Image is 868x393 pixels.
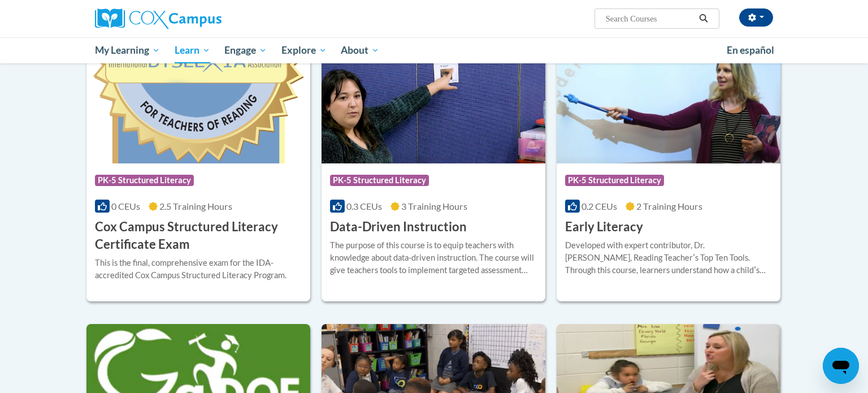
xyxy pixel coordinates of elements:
[224,44,267,57] span: Engage
[322,48,545,163] img: Course Logo
[175,44,210,57] span: Learn
[95,8,222,29] img: Cox Campus
[95,218,302,253] h3: Cox Campus Structured Literacy Certificate Exam
[95,257,302,282] div: This is the final, comprehensive exam for the IDA-accredited Cox Campus Structured Literacy Program.
[95,8,310,29] a: Cox Campus
[557,48,780,163] img: Course Logo
[95,175,194,186] span: PK-5 Structured Literacy
[695,12,712,25] button: Search
[322,48,545,301] a: Course LogoPK-5 Structured Literacy0.3 CEUs3 Training Hours Data-Driven InstructionThe purpose of...
[401,201,467,211] span: 3 Training Hours
[274,37,334,63] a: Explore
[346,201,382,211] span: 0.3 CEUs
[111,201,140,211] span: 0 CEUs
[86,48,310,163] img: Course Logo
[281,44,327,57] span: Explore
[330,218,467,236] h3: Data-Driven Instruction
[95,44,160,57] span: My Learning
[636,201,702,211] span: 2 Training Hours
[565,239,772,277] div: Developed with expert contributor, Dr. [PERSON_NAME], Reading Teacherʹs Top Ten Tools. Through th...
[88,37,167,63] a: My Learning
[727,44,774,56] span: En español
[159,201,232,211] span: 2.5 Training Hours
[565,218,643,236] h3: Early Literacy
[605,12,695,25] input: Search Courses
[330,239,537,277] div: The purpose of this course is to equip teachers with knowledge about data-driven instruction. The...
[330,175,429,186] span: PK-5 Structured Literacy
[341,44,379,57] span: About
[719,38,782,62] a: En español
[334,37,387,63] a: About
[217,37,274,63] a: Engage
[739,8,773,27] button: Account Settings
[167,37,218,63] a: Learn
[565,175,664,186] span: PK-5 Structured Literacy
[557,48,780,301] a: Course LogoPK-5 Structured Literacy0.2 CEUs2 Training Hours Early LiteracyDeveloped with expert c...
[581,201,617,211] span: 0.2 CEUs
[823,348,859,384] iframe: Button to launch messaging window
[78,37,790,63] div: Main menu
[86,48,310,301] a: Course LogoPK-5 Structured Literacy0 CEUs2.5 Training Hours Cox Campus Structured Literacy Certif...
